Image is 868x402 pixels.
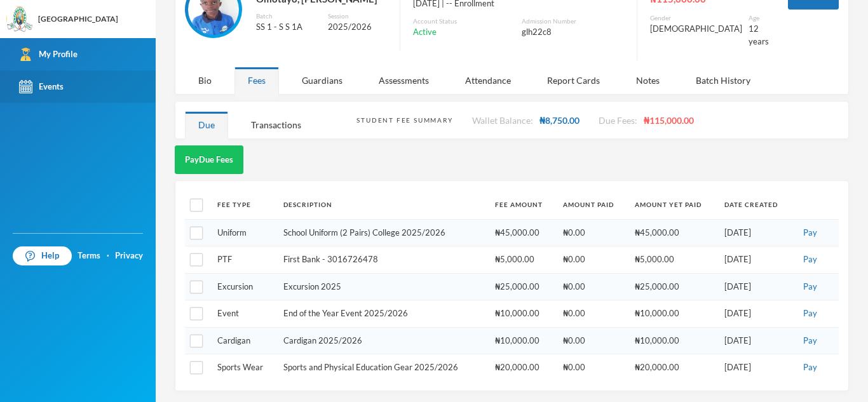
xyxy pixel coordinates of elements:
div: Attendance [452,67,524,94]
div: [DEMOGRAPHIC_DATA] [650,23,742,36]
div: Guardians [288,67,356,94]
div: Due [185,111,228,138]
div: Gender [650,13,742,23]
div: [GEOGRAPHIC_DATA] [38,13,118,25]
th: Date Created [718,191,792,219]
a: Terms [78,250,100,262]
td: ₦45,000.00 [628,219,718,246]
td: ₦0.00 [557,246,628,274]
td: End of the Year Event 2025/2026 [277,300,489,328]
td: [DATE] [718,246,792,274]
div: Age [749,13,769,23]
td: Sports Wear [211,354,277,381]
td: ₦45,000.00 [489,219,557,246]
div: Events [19,80,64,93]
div: Transactions [238,111,315,138]
td: [DATE] [718,354,792,381]
td: ₦25,000.00 [489,273,557,300]
td: Event [211,300,277,328]
div: Fees [234,67,279,94]
div: Batch History [682,67,764,94]
td: First Bank - 3016726478 [277,246,489,274]
div: Bio [185,67,225,94]
div: 2025/2026 [328,21,387,34]
th: Fee Amount [489,191,557,219]
span: ₦115,000.00 [644,115,694,126]
td: Cardigan [211,327,277,354]
td: ₦0.00 [557,273,628,300]
td: PTF [211,246,277,274]
td: ₦10,000.00 [489,327,557,354]
td: ₦0.00 [557,327,628,354]
button: Pay [799,361,821,375]
th: Fee Type [211,191,277,219]
td: ₦25,000.00 [628,273,718,300]
td: ₦10,000.00 [628,327,718,354]
td: [DATE] [718,300,792,328]
div: Session [328,11,387,21]
td: ₦10,000.00 [628,300,718,328]
div: Student Fee Summary [356,116,452,125]
button: Pay [799,226,821,240]
div: Batch [256,11,318,21]
a: Privacy [115,250,143,262]
td: ₦0.00 [557,354,628,381]
td: ₦5,000.00 [489,246,557,274]
td: School Uniform (2 Pairs) College 2025/2026 [277,219,489,246]
span: Wallet Balance: [472,115,533,126]
div: 12 years [749,23,769,48]
td: Uniform [211,219,277,246]
td: ₦0.00 [557,300,628,328]
td: ₦5,000.00 [628,246,718,274]
td: ₦20,000.00 [489,354,557,381]
td: [DATE] [718,327,792,354]
th: Description [277,191,489,219]
div: Assessments [365,67,442,94]
td: ₦10,000.00 [489,300,557,328]
td: [DATE] [718,273,792,300]
button: PayDue Fees [175,145,243,174]
td: Excursion 2025 [277,273,489,300]
div: Admission Number [522,17,624,26]
span: ₦8,750.00 [539,115,580,126]
div: · [107,250,109,262]
button: Pay [799,334,821,348]
div: SS 1 - S S 1A [256,21,318,34]
th: Amount Yet Paid [628,191,718,219]
img: logo [7,7,32,32]
button: Pay [799,307,821,321]
a: Help [13,246,72,265]
th: Amount Paid [557,191,628,219]
td: Excursion [211,273,277,300]
span: Active [413,26,437,39]
div: Notes [623,67,673,94]
td: Sports and Physical Education Gear 2025/2026 [277,354,489,381]
button: Pay [799,253,821,267]
span: Due Fees: [599,115,637,126]
div: Account Status [413,17,515,26]
td: Cardigan 2025/2026 [277,327,489,354]
td: ₦20,000.00 [628,354,718,381]
button: Pay [799,280,821,294]
div: glh22c8 [522,26,624,39]
div: Report Cards [534,67,613,94]
div: My Profile [19,48,78,61]
td: ₦0.00 [557,219,628,246]
td: [DATE] [718,219,792,246]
